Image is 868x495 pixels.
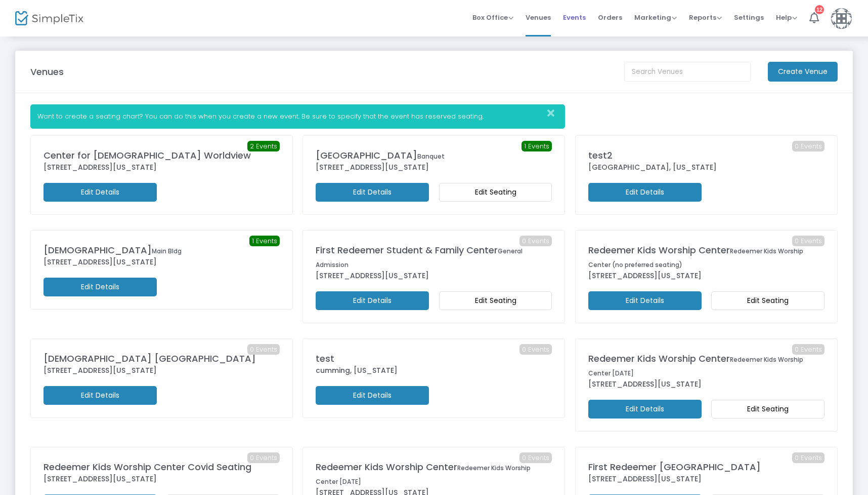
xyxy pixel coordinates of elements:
span: Redeemer Kids Worship Center [DATE] [588,355,803,377]
div: First Redeemer [GEOGRAPHIC_DATA] [588,460,824,474]
button: Close [544,105,565,122]
span: Box Office [472,13,513,22]
span: Reports [689,13,722,22]
m-button: Edit Details [316,291,429,310]
span: 1 Events [522,141,552,152]
div: test2 [588,148,824,162]
span: 0 Events [519,236,552,247]
div: Redeemer Kids Worship Center [588,352,824,379]
div: [STREET_ADDRESS][US_STATE] [44,474,280,484]
m-button: Edit Details [44,183,157,202]
span: 0 Events [792,344,824,355]
span: 0 Events [792,141,824,152]
span: 0 Events [247,452,280,464]
div: Center for [DEMOGRAPHIC_DATA] Worldview [44,148,280,162]
span: 0 Events [519,344,552,355]
div: [GEOGRAPHIC_DATA] [316,148,552,162]
m-button: Edit Seating [439,291,552,310]
m-button: Edit Details [588,183,702,202]
m-button: Edit Details [588,291,702,310]
span: Settings [734,5,764,30]
div: Redeemer Kids Worship Center Covid Seating [44,460,280,474]
div: Want to create a seating chart? You can do this when you create a new event. Be sure to specify t... [30,104,565,129]
m-button: Edit Seating [711,291,824,310]
div: [GEOGRAPHIC_DATA], [US_STATE] [588,162,824,173]
m-button: Create Venue [768,62,838,82]
div: [STREET_ADDRESS][US_STATE] [44,162,280,173]
span: 0 Events [247,344,280,355]
m-button: Edit Details [316,386,429,405]
span: 0 Events [519,452,552,464]
div: [STREET_ADDRESS][US_STATE] [588,474,824,484]
div: [DEMOGRAPHIC_DATA] [44,243,280,257]
div: [DEMOGRAPHIC_DATA] [GEOGRAPHIC_DATA] [44,352,280,365]
span: Main Bldg [152,247,182,255]
div: test [316,352,552,365]
span: 1 Events [249,236,280,247]
div: [STREET_ADDRESS][US_STATE] [588,271,824,281]
m-button: Edit Seating [439,183,552,202]
span: 0 Events [792,452,824,464]
div: [STREET_ADDRESS][US_STATE] [44,365,280,376]
span: Events [563,5,586,30]
m-button: Edit Details [316,183,429,202]
div: [STREET_ADDRESS][US_STATE] [44,257,280,268]
span: Redeemer Kids Worship Center (no preferred seating) [588,247,803,269]
div: [STREET_ADDRESS][US_STATE] [588,379,824,390]
div: [STREET_ADDRESS][US_STATE] [316,162,552,173]
div: 12 [815,5,824,14]
div: Redeemer Kids Worship Center [316,460,552,487]
span: Help [776,13,797,22]
div: [STREET_ADDRESS][US_STATE] [316,271,552,281]
m-button: Edit Seating [711,400,824,418]
span: Venues [526,5,551,30]
span: Banquet [417,152,445,161]
div: cumming, [US_STATE] [316,365,552,376]
m-button: Edit Details [44,386,157,405]
m-button: Edit Details [44,278,157,296]
m-panel-title: Venues [30,65,64,79]
div: Redeemer Kids Worship Center [588,243,824,271]
div: First Redeemer Student & Family Center [316,243,552,271]
m-button: Edit Details [588,400,702,418]
span: General Admission [316,247,523,269]
span: Marketing [634,13,677,22]
span: Orders [598,5,622,30]
input: Search Venues [624,62,751,82]
span: Redeemer Kids Worship Center [DATE] [316,464,531,486]
span: 0 Events [792,236,824,247]
span: 2 Events [247,141,280,152]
